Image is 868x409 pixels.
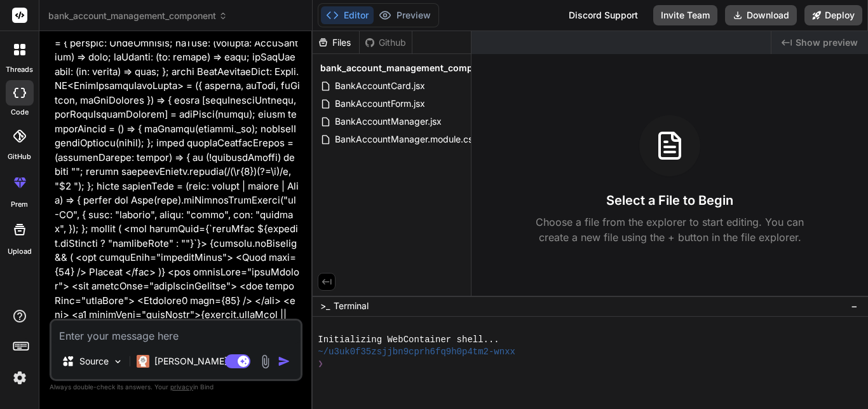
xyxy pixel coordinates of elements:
[9,367,31,389] img: settings
[318,346,515,358] span: ~/u3uk0f35zsjjbn9cprh6fq9h0p4tm2-wnxx
[278,355,290,368] img: icon
[360,36,412,49] div: Github
[313,36,359,49] div: Files
[334,78,426,94] span: BankAccountCard.jsx
[321,6,374,24] button: Editor
[6,64,33,75] label: threads
[258,354,273,369] img: attachment
[796,36,858,49] span: Show preview
[79,355,109,368] p: Source
[606,191,733,209] h3: Select a File to Begin
[334,96,426,111] span: BankAccountForm.jsx
[527,214,812,245] p: Choose a file from the explorer to start editing. You can create a new file using the + button in...
[851,300,858,312] span: −
[318,334,499,346] span: Initializing WebContainer shell...
[48,10,227,22] span: bank_account_management_component
[8,151,31,162] label: GitHub
[112,356,123,367] img: Pick Models
[804,5,862,25] button: Deploy
[8,246,32,257] label: Upload
[318,358,324,370] span: ❯
[653,5,717,25] button: Invite Team
[154,355,249,368] p: [PERSON_NAME] 4 S..
[334,300,369,312] span: Terminal
[320,62,498,74] span: bank_account_management_component
[561,5,646,25] div: Discord Support
[50,381,302,393] p: Always double-check its answers. Your in Bind
[334,132,478,147] span: BankAccountManager.module.css
[11,107,29,118] label: code
[725,5,797,25] button: Download
[320,300,330,312] span: >_
[11,199,28,210] label: prem
[374,6,436,24] button: Preview
[334,114,443,129] span: BankAccountManager.jsx
[848,296,860,316] button: −
[137,355,149,368] img: Claude 4 Sonnet
[170,383,193,391] span: privacy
